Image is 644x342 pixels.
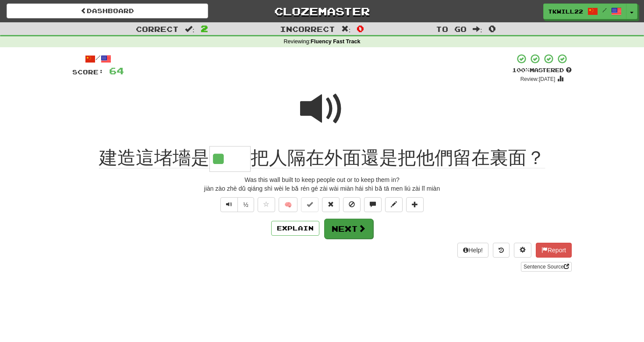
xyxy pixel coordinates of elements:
[520,76,556,82] small: Review: [DATE]
[219,197,254,212] div: Text-to-speech controls
[457,243,488,258] button: Help!
[436,24,467,33] span: To go
[280,24,335,33] span: Incorrect
[201,23,208,34] span: 2
[324,219,373,239] button: Next
[99,147,209,168] span: 建造這堵墻是
[322,197,340,212] button: Reset to 0% Mastered (alt+r)
[185,25,195,33] span: :
[357,23,364,34] span: 0
[72,175,572,184] div: Was this wall built to keep people out or to keep them in?
[341,25,351,33] span: :
[311,38,360,45] strong: Fluency Fast Track
[488,23,496,34] span: 0
[512,66,572,74] div: Mastered
[72,68,104,76] span: Score:
[385,197,403,212] button: Edit sentence (alt+d)
[251,147,545,168] span: 把人隔在外面還是把他們留在裏面？
[364,197,382,212] button: Discuss sentence (alt+u)
[512,66,530,73] span: 100 %
[493,243,510,258] button: Round history (alt+y)
[109,65,124,76] span: 64
[258,197,275,212] button: Favorite sentence (alt+f)
[473,25,482,33] span: :
[72,53,124,64] div: /
[343,197,361,212] button: Ignore sentence (alt+i)
[7,3,208,18] a: Dashboard
[220,197,238,212] button: Play sentence audio (ctl+space)
[221,3,423,19] a: Clozemaster
[72,184,572,193] div: jiàn zào zhè dǔ qiáng shì wèi le bǎ rén gé zài wài miàn hái shì bǎ tā men liú zài lǐ miàn
[406,197,424,212] button: Add to collection (alt+a)
[536,243,572,258] button: Report
[548,7,583,15] span: tkwill22
[301,197,318,212] button: Set this sentence to 100% Mastered (alt+m)
[602,7,607,13] span: /
[279,197,297,212] button: 🧠
[136,24,179,33] span: Correct
[543,3,626,19] a: tkwill22 /
[271,221,319,236] button: Explain
[521,262,572,272] a: Sentence Source
[237,197,254,212] button: ½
